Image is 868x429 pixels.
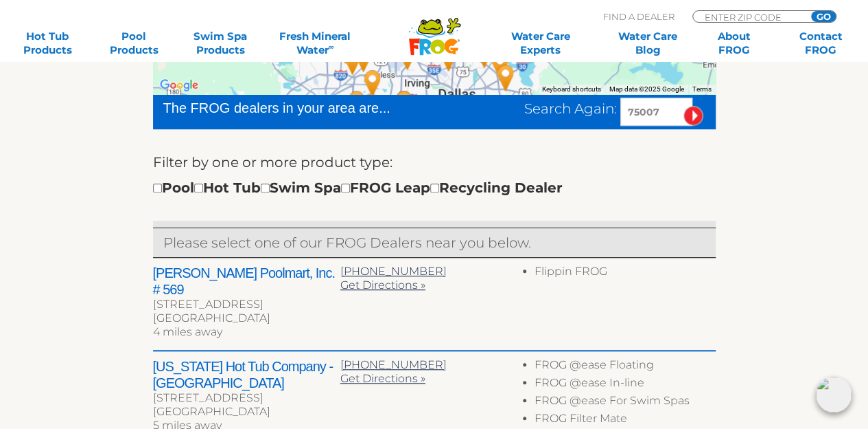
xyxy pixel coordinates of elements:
div: Dickson Brothers, Inc. - 23 miles away. [484,54,527,102]
a: [PHONE_NUMBER] [340,358,447,371]
button: Keyboard shortcuts [542,85,601,94]
input: Submit [683,106,703,126]
a: ContactFROG [787,30,854,57]
img: openIcon [816,377,852,412]
a: [PHONE_NUMBER] [340,265,447,278]
a: Hot TubProducts [14,30,81,57]
span: Search Again: [524,100,617,117]
li: FROG @ease In-line [535,376,715,394]
span: Map data ©2025 Google [609,85,684,93]
div: Leslie's Poolmart, Inc. # 543 - 20 miles away. [479,41,521,89]
a: Open this area in Google Maps (opens a new window) [156,76,202,94]
li: Flippin FROG [535,265,715,283]
h2: [US_STATE] Hot Tub Company - [GEOGRAPHIC_DATA] [153,358,340,391]
div: Leslie's Poolmart, Inc. # 278 - 29 miles away. [336,80,378,128]
a: Get Directions » [340,372,425,385]
div: The FROG dealers in your area are... [163,98,440,118]
a: Terms (opens in new tab) [692,85,712,93]
div: [GEOGRAPHIC_DATA] [153,311,340,325]
a: Water CareExperts [486,30,595,57]
p: Please select one of our FROG Dealers near you below. [163,232,705,254]
a: Fresh MineralWater∞ [273,30,357,57]
div: Leslie's Poolmart Inc # 147 - 27 miles away. [350,82,392,131]
input: Zip Code Form [703,11,796,23]
a: Get Directions » [340,278,425,291]
div: [GEOGRAPHIC_DATA] [153,405,340,419]
div: Pool Hot Tub Swim Spa FROG Leap Recycling Dealer [153,177,563,199]
span: 4 miles away [153,325,222,338]
a: PoolProducts [100,30,167,57]
label: Filter by one or more product type: [153,151,392,173]
div: Leslie's Poolmart, Inc. # 255 - 25 miles away. [403,90,446,138]
div: Leslie's Poolmart, Inc. # 678 - 24 miles away. [383,80,425,128]
sup: ∞ [329,42,334,52]
input: GO [811,11,836,22]
a: Water CareBlog [614,30,681,57]
div: [STREET_ADDRESS] [153,391,340,405]
p: Find A Dealer [603,10,675,23]
h2: [PERSON_NAME] Poolmart, Inc. # 569 [153,265,340,298]
div: [STREET_ADDRESS] [153,298,340,311]
li: FROG @ease For Swim Spas [535,394,715,412]
a: AboutFROG [701,30,768,57]
li: FROG @ease Floating [535,358,715,376]
a: Swim SpaProducts [187,30,254,57]
img: Google [156,76,202,94]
